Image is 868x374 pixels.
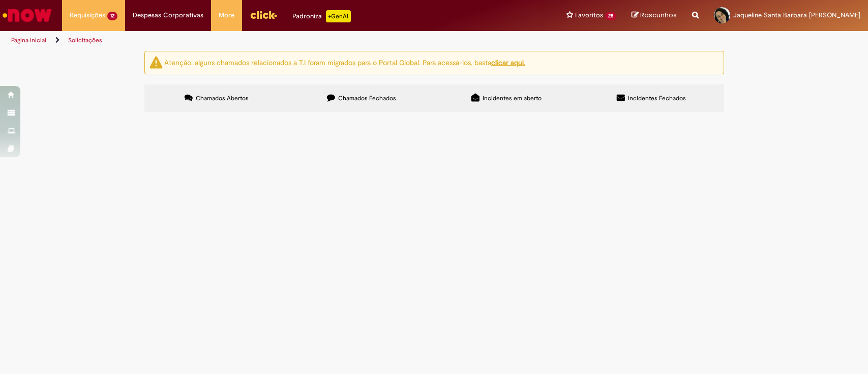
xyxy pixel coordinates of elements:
span: 28 [605,12,616,20]
span: Jaqueline Santa Barbara [PERSON_NAME] [733,11,860,19]
span: Chamados Abertos [196,94,249,102]
span: More [219,10,234,20]
span: Despesas Corporativas [133,10,203,20]
a: Página inicial [11,36,46,44]
span: 12 [107,12,117,20]
span: Favoritos [575,10,603,20]
img: ServiceNow [1,5,53,25]
p: +GenAi [326,10,351,22]
span: Incidentes Fechados [628,94,686,102]
span: Requisições [70,10,105,20]
span: Chamados Fechados [338,94,396,102]
a: Solicitações [68,36,102,44]
img: click_logo_yellow_360x200.png [250,7,277,22]
a: Rascunhos [632,11,677,20]
div: Padroniza [292,10,351,22]
span: Incidentes em aberto [483,94,542,102]
ul: Trilhas de página [8,31,571,50]
a: clicar aqui. [491,57,525,67]
ng-bind-html: Atenção: alguns chamados relacionados a T.I foram migrados para o Portal Global. Para acessá-los,... [164,57,525,67]
span: Rascunhos [640,10,677,20]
